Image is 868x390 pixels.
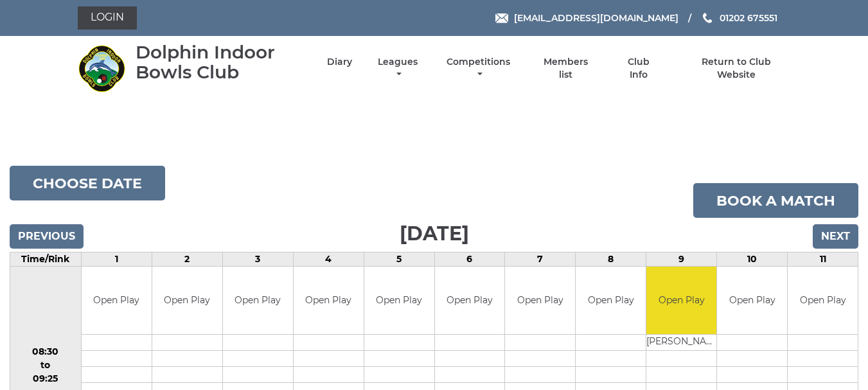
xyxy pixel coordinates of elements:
td: 6 [434,253,505,267]
td: Open Play [717,267,787,334]
td: 3 [222,253,293,267]
td: Open Play [364,267,434,334]
td: 11 [788,253,858,267]
td: Open Play [505,267,575,334]
span: 01202 675551 [720,12,777,24]
a: Login [78,6,137,30]
a: Email [EMAIL_ADDRESS][DOMAIN_NAME] [495,11,678,25]
a: Book a match [693,183,858,218]
td: 7 [505,253,576,267]
input: Next [813,224,858,249]
td: Open Play [82,267,152,334]
td: 10 [717,253,788,267]
td: Time/Rink [10,253,82,267]
div: Dolphin Indoor Bowls Club [136,42,305,82]
img: Email [495,13,508,23]
td: 2 [152,253,222,267]
a: Leagues [375,56,421,81]
td: 8 [576,253,646,267]
td: Open Play [646,267,716,334]
button: Choose date [10,166,165,200]
a: Competitions [444,56,514,81]
img: Dolphin Indoor Bowls Club [78,44,126,93]
td: [PERSON_NAME] [646,334,716,350]
td: 4 [293,253,364,267]
td: Open Play [294,267,364,334]
a: Members list [536,56,595,81]
td: Open Play [788,267,858,334]
span: [EMAIL_ADDRESS][DOMAIN_NAME] [514,12,678,24]
input: Previous [10,224,84,249]
td: 9 [646,253,717,267]
td: Open Play [152,267,222,334]
td: 1 [81,253,152,267]
a: Diary [327,56,352,68]
img: Phone us [703,13,712,23]
a: Club Info [618,56,660,81]
td: Open Play [576,267,646,334]
td: Open Play [435,267,505,334]
td: 5 [364,253,434,267]
td: Open Play [223,267,293,334]
a: Phone us 01202 675551 [701,11,777,25]
a: Return to Club Website [682,56,790,81]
